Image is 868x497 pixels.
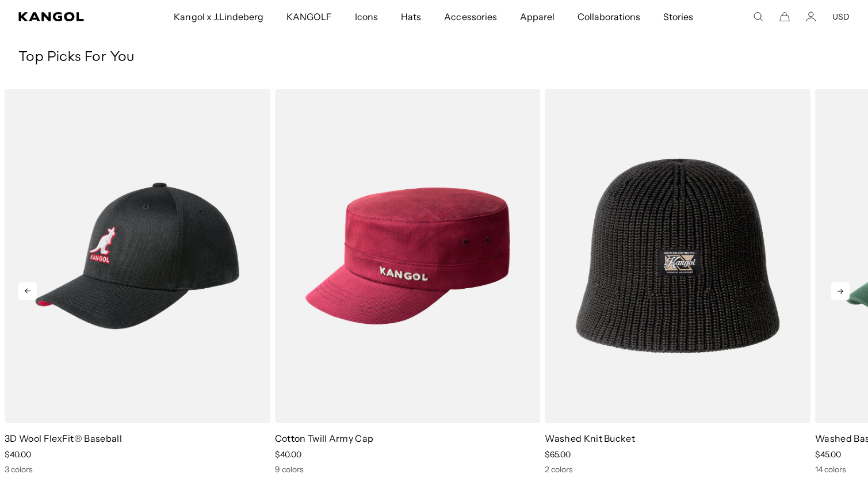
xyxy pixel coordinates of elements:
[545,464,810,475] div: 2 colors
[5,464,270,475] div: 3 colors
[5,433,122,444] a: 3D Wool FlexFit® Baseball
[545,449,571,460] span: $65.00
[832,12,850,22] button: USD
[275,433,374,444] a: Cotton Twill Army Cap
[275,449,301,460] span: $40.00
[18,49,850,66] h3: Top Picks For You
[18,12,114,21] a: Kangol
[270,89,541,475] div: 5 of 5
[275,89,541,423] img: Cotton Twill Army Cap
[779,12,790,22] button: Cart
[5,89,270,423] img: 3D Wool FlexFit® Baseball
[540,89,810,475] div: 1 of 5
[275,464,541,475] div: 9 colors
[545,433,635,444] a: Washed Knit Bucket
[753,12,763,22] summary: Search here
[545,89,810,423] img: Washed Knit Bucket
[5,449,31,460] span: $40.00
[806,12,816,22] a: Account
[815,449,841,460] span: $45.00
